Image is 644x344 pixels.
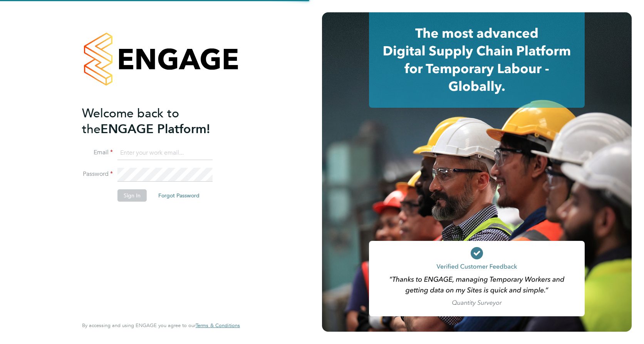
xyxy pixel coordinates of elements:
a: Terms & Conditions [196,322,240,329]
span: Welcome back to the [82,106,179,137]
input: Enter your work email... [117,146,213,160]
button: Sign In [117,189,147,202]
h2: ENGAGE Platform! [82,105,232,137]
label: Password [82,170,113,178]
span: By accessing and using ENGAGE you agree to our [82,322,240,329]
button: Forgot Password [152,189,206,202]
label: Email [82,149,113,157]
